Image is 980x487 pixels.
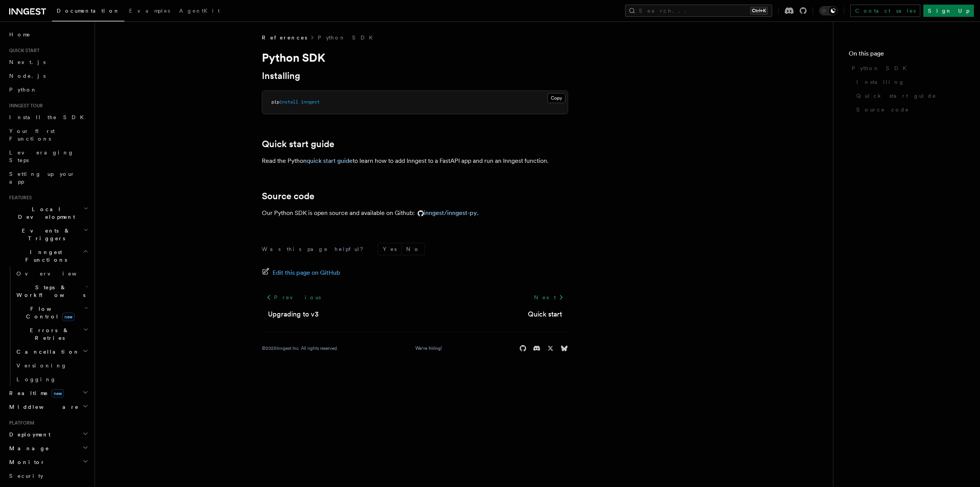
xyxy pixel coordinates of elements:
button: Manage [6,441,90,455]
a: Python SDK [849,61,965,75]
a: Logging [13,372,90,386]
p: Was this page helpful? [262,245,369,253]
span: new [62,313,75,321]
span: Leveraging Steps [9,149,74,163]
kbd: Ctrl+K [750,7,768,15]
span: Installing [856,78,905,86]
a: Source code [853,103,965,116]
span: Errors & Retries [13,326,83,342]
span: Inngest Functions [6,248,83,264]
span: Deployment [6,431,51,438]
span: Monitor [6,458,45,466]
span: Steps & Workflows [13,284,85,299]
a: Documentation [52,2,124,21]
button: Inngest Functions [6,245,90,267]
a: Installing [262,71,300,81]
a: Source code [262,191,314,202]
span: Cancellation [13,348,80,356]
a: Node.js [6,69,90,83]
button: Monitor [6,455,90,469]
button: Events & Triggers [6,224,90,245]
a: Your first Functions [6,124,90,146]
span: Node.js [9,73,46,79]
button: Deployment [6,428,90,441]
span: Home [9,31,31,38]
p: Read the Python to learn how to add Inngest to a FastAPI app and run an Inngest function. [262,156,568,166]
button: No [402,243,425,255]
span: pip [271,99,279,105]
span: Documentation [57,8,120,14]
a: Overview [13,267,90,280]
span: Versioning [16,362,67,369]
h4: On this page [849,49,965,61]
button: Middleware [6,400,90,414]
a: Sign Up [923,5,974,17]
span: Quick start guide [856,92,936,100]
p: Our Python SDK is open source and available on Github: . [262,208,568,218]
span: inngest [301,99,320,105]
span: Middleware [6,403,79,411]
a: Leveraging Steps [6,146,90,167]
span: Security [9,473,43,479]
a: Upgrading to v3 [268,309,318,320]
span: Features [6,195,32,201]
button: Cancellation [13,345,90,359]
a: Installing [853,75,965,89]
button: Flow Controlnew [13,302,90,323]
span: install [279,99,298,105]
span: Logging [16,376,56,382]
a: inngest/inngest-py [415,209,477,216]
span: Manage [6,444,49,452]
a: Install the SDK [6,110,90,124]
span: AgentKit [179,8,220,14]
a: Quick start [528,309,562,320]
button: Steps & Workflows [13,280,90,302]
span: Flow Control [13,305,84,320]
a: Home [6,28,90,41]
button: Local Development [6,202,90,224]
button: Errors & Retries [13,323,90,345]
span: Install the SDK [9,114,88,120]
div: Inngest Functions [6,267,90,386]
span: Events & Triggers [6,227,83,242]
button: Search...Ctrl+K [625,5,772,17]
span: Your first Functions [9,128,55,142]
button: Realtimenew [6,386,90,400]
a: Next.js [6,55,90,69]
span: Python SDK [852,64,911,72]
a: Previous [262,290,325,304]
a: Quick start guide [262,139,334,149]
a: Examples [124,2,175,21]
a: Python [6,83,90,97]
a: Quick start guide [853,89,965,103]
span: Realtime [6,389,64,397]
button: Toggle dark mode [819,6,838,15]
a: quick start guide [307,157,353,164]
a: Edit this page on GitHub [262,267,340,278]
span: Setting up your app [9,171,75,185]
span: Source code [856,106,909,113]
span: new [51,389,64,398]
span: Platform [6,420,34,426]
button: Yes [378,243,401,255]
button: Copy [547,93,565,103]
a: Next [529,290,568,304]
a: We're hiring! [415,345,442,351]
span: Quick start [6,48,39,54]
h1: Python SDK [262,51,568,64]
span: Inngest tour [6,103,43,109]
span: Next.js [9,59,46,65]
span: Local Development [6,205,83,221]
a: Python SDK [318,34,377,41]
span: References [262,34,307,41]
a: AgentKit [175,2,224,21]
span: Edit this page on GitHub [273,267,340,278]
a: Versioning [13,359,90,372]
span: Python [9,87,37,93]
a: Contact sales [850,5,920,17]
span: Examples [129,8,170,14]
span: Overview [16,271,95,277]
a: Security [6,469,90,483]
div: © 2025 Inngest Inc. All rights reserved. [262,345,338,351]
a: Setting up your app [6,167,90,189]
